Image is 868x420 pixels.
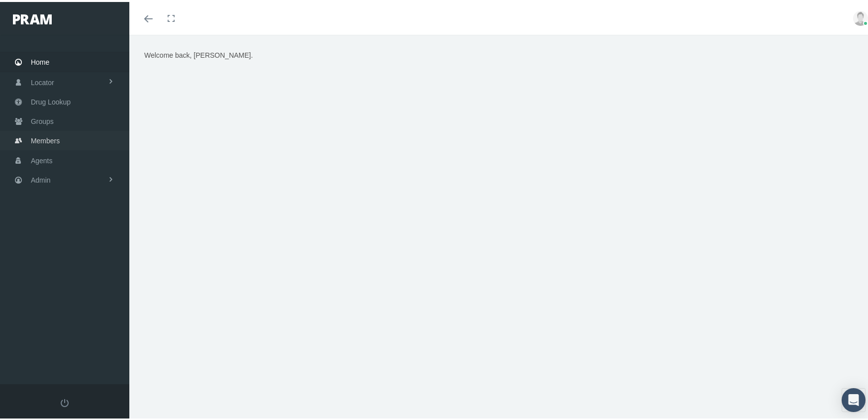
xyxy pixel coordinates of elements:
div: Open Intercom Messenger [842,386,866,410]
span: Home [31,51,49,70]
span: Drug Lookup [31,91,71,109]
span: Agents [31,149,53,168]
img: PRAM_20_x_78.png [13,12,52,22]
span: Locator [31,71,54,90]
span: Members [31,129,60,148]
span: Admin [31,169,51,188]
span: Groups [31,110,54,129]
img: user-placeholder.jpg [853,9,868,24]
span: Welcome back, [PERSON_NAME]. [144,49,253,57]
